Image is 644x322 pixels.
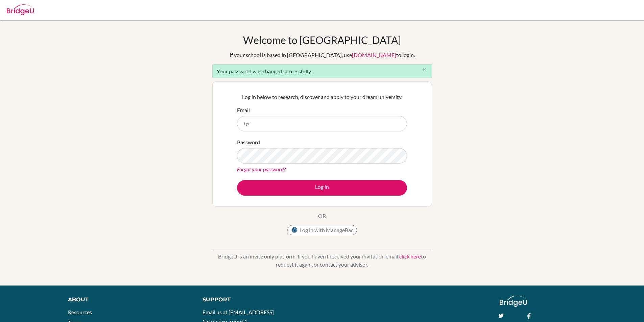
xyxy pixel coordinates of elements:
[243,34,401,46] h1: Welcome to [GEOGRAPHIC_DATA]
[287,225,357,235] button: Log in with ManageBac
[352,52,396,58] a: [DOMAIN_NAME]
[237,138,260,146] label: Password
[212,64,432,78] div: Your password was changed successfully.
[212,252,432,269] p: BridgeU is an invite only platform. If you haven’t received your invitation email, to request it ...
[237,93,407,101] p: Log in below to research, discover and apply to your dream university.
[68,296,187,304] div: About
[202,296,314,304] div: Support
[237,166,286,172] a: Forgot your password?
[422,67,427,72] i: close
[237,106,250,114] label: Email
[399,253,421,259] a: click here
[68,309,92,315] a: Resources
[500,296,527,307] img: logo_white@2x-f4f0deed5e89b7ecb1c2cc34c3e3d731f90f0f143d5ea2071677605dd97b5244.png
[418,65,432,75] button: Close
[237,180,407,196] button: Log in
[318,212,326,220] p: OR
[7,4,34,15] img: Bridge-U
[230,51,415,59] div: If your school is based in [GEOGRAPHIC_DATA], use to login.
